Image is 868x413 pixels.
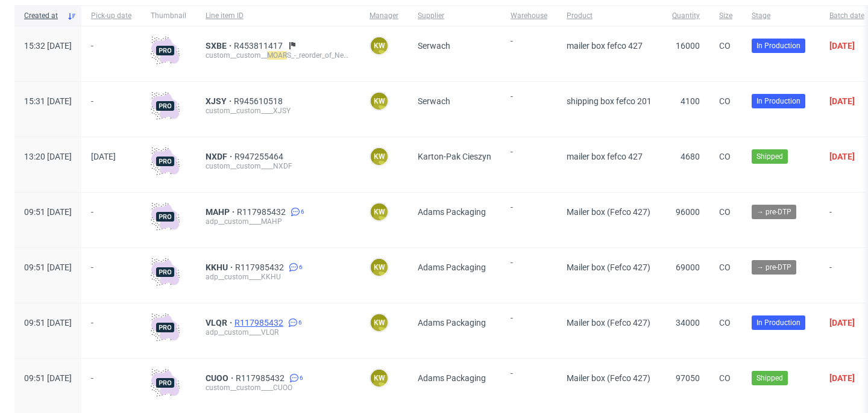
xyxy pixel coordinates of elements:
[91,96,131,122] span: -
[371,203,388,220] figcaption: KW
[418,262,486,272] span: Adams Packaging
[206,262,235,272] a: KKHU
[234,41,285,51] a: R453811417
[206,318,234,328] a: VLQR
[299,262,303,272] span: 6
[829,41,855,51] span: [DATE]
[287,373,303,383] a: 6
[511,202,547,233] span: -
[676,207,700,217] span: 96000
[371,37,388,54] figcaption: KW
[829,11,864,21] span: Batch date
[286,262,303,272] a: 6
[567,11,652,21] span: Product
[151,92,180,120] img: pro-icon.017ec5509f39f3e742e3.png
[206,152,234,161] span: NXDF
[91,11,131,21] span: Pick-up date
[418,207,486,217] span: Adams Packaging
[418,41,450,51] span: Serwach
[829,96,855,106] span: [DATE]
[719,152,731,161] span: CO
[567,96,652,106] span: shipping box fefco 201
[829,262,864,288] span: -
[237,207,288,217] a: R117985432
[371,148,388,165] figcaption: KW
[288,207,304,217] a: 6
[206,106,350,116] div: custom__custom____XJSY
[24,11,62,21] span: Created at
[719,207,731,217] span: CO
[756,206,791,217] span: → pre-DTP
[676,41,700,51] span: 16000
[676,318,700,328] span: 34000
[298,318,302,328] span: 6
[418,11,491,21] span: Supplier
[371,93,388,110] figcaption: KW
[756,317,800,328] span: In Production
[206,41,234,51] a: SXBE
[206,161,350,171] div: custom__custom____NXDF
[719,11,732,21] span: Size
[206,328,350,337] div: adp__custom____VLQR
[719,373,731,383] span: CO
[151,313,180,342] img: pro-icon.017ec5509f39f3e742e3.png
[371,314,388,331] figcaption: KW
[236,373,287,383] a: R117985432
[567,41,643,51] span: mailer box fefco 427
[676,262,700,272] span: 69000
[418,96,450,106] span: Serwach
[235,262,286,272] a: R117985432
[511,92,547,122] span: -
[829,152,855,161] span: [DATE]
[24,152,72,161] span: 13:20 [DATE]
[719,96,731,106] span: CO
[418,152,491,161] span: Karton-Pak Cieszyn
[300,373,303,383] span: 6
[829,207,864,233] span: -
[151,147,180,176] img: pro-icon.017ec5509f39f3e742e3.png
[91,41,131,67] span: -
[234,318,286,328] a: R117985432
[511,147,547,178] span: -
[267,51,287,60] mark: MOAR
[206,96,234,106] span: XJSY
[681,152,700,161] span: 4680
[206,217,350,226] div: adp__custom____MAHP
[511,313,547,344] span: -
[829,373,855,383] span: [DATE]
[151,36,180,65] img: pro-icon.017ec5509f39f3e742e3.png
[206,373,236,383] a: CUOO
[24,96,72,106] span: 15:31 [DATE]
[151,258,180,287] img: pro-icon.017ec5509f39f3e742e3.png
[234,96,285,106] a: R945610518
[511,258,547,288] span: -
[91,152,116,161] span: [DATE]
[567,318,650,328] span: Mailer box (Fefco 427)
[234,152,286,161] span: R947255464
[24,207,72,217] span: 09:51 [DATE]
[371,259,388,276] figcaption: KW
[24,41,72,51] span: 15:32 [DATE]
[24,262,72,272] span: 09:51 [DATE]
[206,11,350,21] span: Line item ID
[91,262,131,288] span: -
[151,368,180,397] img: pro-icon.017ec5509f39f3e742e3.png
[756,373,783,383] span: Shipped
[829,318,855,328] span: [DATE]
[418,373,486,383] span: Adams Packaging
[286,318,302,328] a: 6
[719,318,731,328] span: CO
[206,51,350,60] div: custom__custom__ S_-_reorder_of_New_Gift_Box_220x150x55_16_000_units__SXBE
[371,370,388,387] figcaption: KW
[756,151,783,162] span: Shipped
[91,318,131,344] span: -
[676,373,700,383] span: 97050
[206,207,237,217] span: MAHP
